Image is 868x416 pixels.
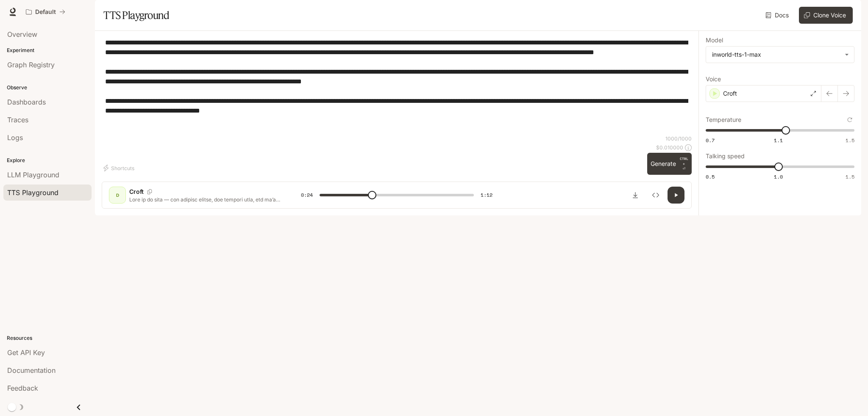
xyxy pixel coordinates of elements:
span: 1.1 [774,137,783,144]
button: Download audio [627,187,644,204]
p: Voice [706,76,721,82]
p: Default [35,8,56,16]
button: Copy Voice ID [144,189,156,194]
button: Clone Voice [799,7,853,24]
a: Docs [764,7,792,24]
button: GenerateCTRL +⏎ [647,153,692,175]
h1: TTS Playground [103,7,169,24]
button: Shortcuts [102,161,138,175]
div: inworld-tts-1-max [706,47,854,63]
p: Temperature [706,117,741,123]
button: All workspaces [22,3,69,20]
span: 0.7 [706,137,715,144]
span: 1:12 [481,191,492,199]
p: Croft [129,187,144,196]
div: inworld-tts-1-max [712,50,840,59]
p: Model [706,37,723,43]
span: 1.5 [846,137,854,144]
p: ⏎ [679,156,688,171]
button: Inspect [647,187,664,204]
p: Lore ip do sita — con adipisc elitse, doe tempori utla, etd ma’a ENIMAD MIN VEN QUIS NO EX! Ullam... [129,196,281,203]
span: 0.5 [706,173,715,180]
div: D [111,188,124,202]
span: 0:24 [301,191,313,199]
p: CTRL + [679,156,688,166]
p: Croft [723,89,737,98]
span: 1.0 [774,173,783,180]
button: Reset to default [845,115,854,124]
span: 1.5 [846,173,854,180]
p: Talking speed [706,153,745,159]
